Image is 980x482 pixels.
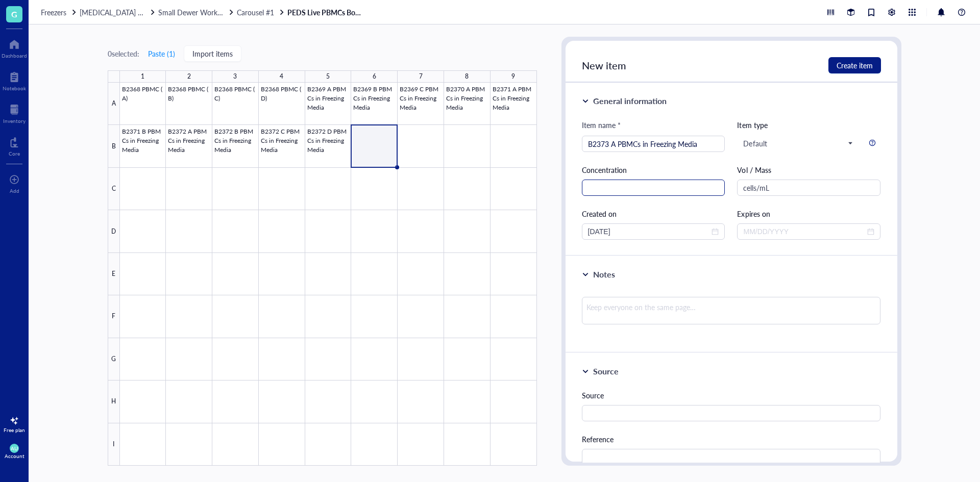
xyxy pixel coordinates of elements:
[828,57,881,73] button: Create item
[41,7,66,17] span: Freezers
[10,188,19,194] div: Add
[287,8,364,17] a: PEDS Live PBMCs Box #57
[737,164,880,175] div: Vol / Mass
[419,70,423,83] div: 7
[9,134,20,157] a: Core
[158,8,285,17] a: Small Dewer Working StorageCarousel #1
[108,83,120,125] div: A
[233,70,237,83] div: 3
[465,70,469,83] div: 8
[9,150,20,157] div: Core
[582,208,725,219] div: Created on
[141,70,144,83] div: 1
[582,390,881,401] div: Source
[237,7,274,17] span: Carousel #1
[280,70,283,83] div: 4
[593,365,619,377] div: Source
[582,164,725,175] div: Concentration
[108,380,120,423] div: H
[108,210,120,252] div: D
[588,226,710,237] input: MM/DD/YYYY
[108,125,120,167] div: B
[326,70,330,83] div: 5
[743,139,852,148] span: Default
[184,45,241,62] button: Import items
[5,453,24,459] div: Account
[11,8,17,20] span: G
[3,69,26,91] a: Notebook
[187,70,191,83] div: 2
[3,102,26,124] a: Inventory
[108,168,120,210] div: C
[148,45,176,62] button: Paste (1)
[593,268,615,281] div: Notes
[582,434,881,445] div: Reference
[3,85,26,91] div: Notebook
[511,70,515,83] div: 9
[373,70,376,83] div: 6
[743,226,865,237] input: MM/DD/YYYY
[593,95,667,107] div: General information
[582,58,626,72] span: New item
[192,49,233,58] span: Import items
[158,7,253,17] span: Small Dewer Working Storage
[737,119,880,131] div: Item type
[4,427,25,433] div: Free plan
[11,445,18,451] span: AU
[2,53,27,59] div: Dashboard
[80,8,156,17] a: [MEDICAL_DATA] Storage ([PERSON_NAME]/[PERSON_NAME])
[108,48,139,59] div: 0 selected:
[2,36,27,59] a: Dashboard
[837,61,873,69] span: Create item
[582,119,621,131] div: Item name
[3,118,26,124] div: Inventory
[108,295,120,338] div: F
[108,423,120,466] div: I
[41,8,78,17] a: Freezers
[80,7,284,17] span: [MEDICAL_DATA] Storage ([PERSON_NAME]/[PERSON_NAME])
[737,208,880,219] div: Expires on
[108,338,120,380] div: G
[108,253,120,295] div: E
